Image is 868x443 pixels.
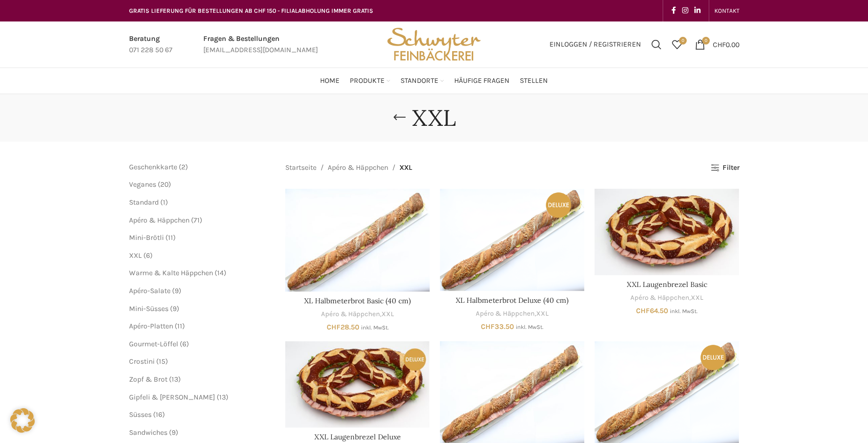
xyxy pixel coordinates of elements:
[668,4,679,18] a: Facebook social link
[328,162,388,173] a: Apéro & Häppchen
[129,304,168,313] a: Mini-Süsses
[690,34,745,55] a: 0 CHF0.00
[160,180,168,189] span: 20
[129,375,167,384] a: Zopf & Brot
[627,280,707,289] a: XXL Laugenbrezel Basic
[314,432,401,441] a: XXL Laugenbrezel Deluxe
[182,340,186,348] span: 6
[129,198,159,207] a: Standard
[399,162,412,173] span: XXL
[172,428,176,437] span: 9
[636,306,650,315] span: CHF
[129,7,373,14] span: GRATIS LIEFERUNG FÜR BESTELLUNGEN AB CHF 150 - FILIALABHOLUNG IMMER GRATIS
[327,323,341,331] span: CHF
[454,71,510,91] a: Häufige Fragen
[667,34,687,55] a: 0
[285,162,316,173] a: Startseite
[129,251,142,260] a: XXL
[163,198,165,207] span: 1
[285,309,430,319] div: ,
[129,269,213,277] a: Warme & Kalte Häppchen
[129,163,177,171] a: Geschenkkarte
[129,357,155,366] span: Crostini
[595,293,739,303] div: ,
[129,393,215,402] a: Gipfeli & [PERSON_NAME]
[476,309,535,319] a: Apéro & Häppchen
[679,4,691,18] a: Instagram social link
[520,76,548,86] span: Stellen
[194,216,200,225] span: 71
[636,306,668,315] bdi: 64.50
[440,189,584,291] a: XL Halbmeterbrot Deluxe (40 cm)
[382,309,394,319] a: XXL
[691,4,704,18] a: Linkedin social link
[520,71,548,91] a: Stellen
[714,7,739,14] span: KONTAKT
[304,296,411,305] a: XL Halbmeterbrot Basic (40 cm)
[320,76,340,86] span: Home
[129,340,178,348] a: Gourmet-Löffel
[456,296,568,305] a: XL Halbmeterbrot Deluxe (40 cm)
[129,428,167,437] a: Sandwiches
[481,322,495,331] span: CHF
[219,393,226,402] span: 13
[646,34,667,55] a: Suchen
[129,286,171,295] span: Apéro-Salate
[711,164,739,172] a: Filter
[454,76,510,86] span: Häufige Fragen
[713,40,739,49] bdi: 0.00
[702,37,710,45] span: 0
[387,107,412,128] a: Go back
[181,163,185,171] span: 2
[129,233,164,242] a: Mini-Brötli
[217,269,224,277] span: 14
[691,293,703,303] a: XXL
[536,309,548,319] a: XXL
[175,286,179,295] span: 9
[129,180,156,189] a: Veganes
[714,1,739,21] a: KONTAKT
[129,33,173,56] a: Infobox link
[177,322,182,330] span: 11
[172,375,178,384] span: 13
[320,71,340,91] a: Home
[350,71,390,91] a: Produkte
[544,34,646,55] a: Einloggen / Registrieren
[285,189,430,292] a: XL Halbmeterbrot Basic (40 cm)
[168,233,173,242] span: 11
[549,41,641,48] span: Einloggen / Registrieren
[350,76,385,86] span: Produkte
[440,309,584,319] div: ,
[709,1,745,21] div: Secondary navigation
[327,323,359,331] bdi: 28.50
[713,40,726,49] span: CHF
[129,410,152,419] span: Süsses
[630,293,689,303] a: Apéro & Häppchen
[321,309,380,319] a: Apéro & Häppchen
[361,324,389,331] small: inkl. MwSt.
[667,34,687,55] div: Meine Wunschliste
[670,308,697,315] small: inkl. MwSt.
[129,322,173,330] span: Apéro-Platten
[285,162,412,173] nav: Breadcrumb
[159,357,165,366] span: 15
[679,37,687,45] span: 0
[203,33,318,56] a: Infobox link
[516,324,543,330] small: inkl. MwSt.
[384,39,484,48] a: Site logo
[173,304,177,313] span: 9
[595,341,739,443] a: XXL Meterbrot Deluxe
[595,189,739,275] a: XXL Laugenbrezel Basic
[400,76,438,86] span: Standorte
[156,410,162,419] span: 16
